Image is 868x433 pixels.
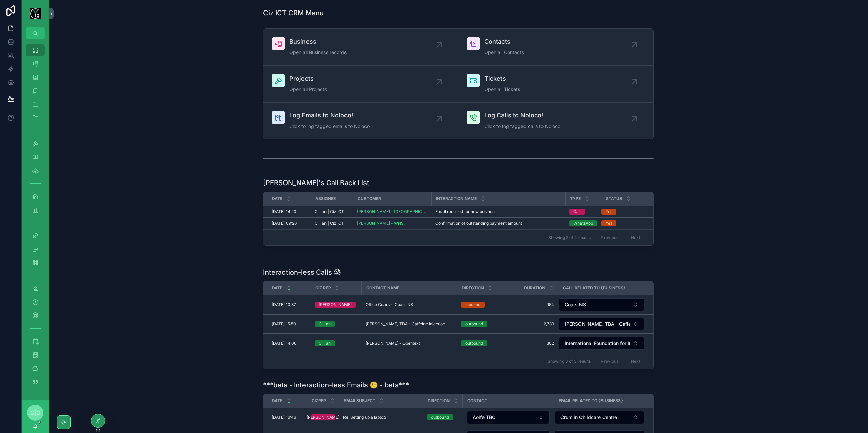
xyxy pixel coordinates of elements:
[263,380,409,390] h1: ***beta - Interaction-less Emails 🤨 - beta***
[272,221,297,226] span: [DATE] 09:26
[518,321,554,327] a: 2,789
[315,209,344,214] span: Cillian | Ciz ICT
[565,340,630,347] span: International Foundation for Integrated Care (IFIC)
[312,398,326,404] span: CizRep
[289,37,347,46] span: Business
[357,221,404,226] a: [PERSON_NAME] - WNS
[272,221,307,226] a: [DATE] 09:26
[555,411,644,424] button: Select Button
[315,209,349,214] a: Cillian | Ciz ICT
[473,414,495,421] span: Aoife TBC
[315,340,357,346] a: Cillian
[559,318,644,330] button: Select Button
[565,321,630,327] span: [PERSON_NAME] TBA - Caffeine Injection
[366,302,453,307] a: Office Coars - Coars NS
[315,221,349,226] a: Cillian | Ciz ICT
[272,209,296,214] span: [DATE] 14:20
[428,398,450,404] span: Direction
[289,86,327,93] span: Open all Projects
[357,209,427,214] a: [PERSON_NAME] - [GEOGRAPHIC_DATA]
[315,302,357,308] a: [PERSON_NAME]
[272,341,296,346] span: [DATE] 14:06
[315,221,344,226] span: Cillian | Ciz ICT
[272,415,296,420] span: [DATE] 16:46
[30,409,40,417] span: C|C
[518,302,554,307] a: 154
[558,298,645,311] a: Select Button
[272,285,282,291] span: Date
[366,285,399,291] span: Contact Name
[289,74,327,83] span: Projects
[263,267,341,277] h1: Interaction-less Calls 😱
[272,196,282,201] span: Date
[467,398,487,404] span: Contact
[343,415,386,420] span: Re: Setting up a laptop
[263,8,324,18] h1: Ciz ICT CRM Menu
[427,414,458,420] a: outbound
[263,66,458,103] a: ProjectsOpen all Projects
[558,337,645,350] a: Select Button
[458,66,653,103] a: TicketsOpen all Tickets
[467,411,550,424] button: Select Button
[524,285,545,291] span: Duration
[484,123,560,130] span: Click to log tagged calls to Noloco
[461,340,510,346] a: outbound
[272,321,307,327] a: [DATE] 15:50
[559,337,644,350] button: Select Button
[272,398,282,404] span: Date
[573,220,593,226] div: WhatsApp
[358,196,381,201] span: Customer
[548,235,591,240] span: Showing 2 of 2 results
[272,321,296,327] span: [DATE] 15:50
[366,321,453,327] a: [PERSON_NAME] TBA - Caffeine Injection
[560,414,617,421] span: Crumlin Childcare Centre
[484,37,524,46] span: Contacts
[272,341,307,346] a: [DATE] 14:06
[569,220,597,226] a: WhatsApp
[601,209,645,215] a: Yes
[465,340,483,346] div: outbound
[343,415,419,420] a: Re: Setting up a laptop
[431,414,449,420] div: outbound
[548,359,591,364] span: Showing 3 of 3 results
[366,302,413,307] span: Office Coars - Coars NS
[435,221,561,226] a: Confirmation of outstanding payment amount
[319,321,331,327] div: Cillian
[606,220,612,226] div: Yes
[518,341,554,346] a: 302
[272,302,296,307] span: [DATE] 10:37
[366,341,420,346] span: [PERSON_NAME] - Opentext
[272,302,307,307] a: [DATE] 10:37
[311,414,335,420] a: [PERSON_NAME]
[289,111,370,120] span: Log Emails to Noloco!
[465,302,480,308] div: inbound
[462,285,484,291] span: Direction
[435,209,496,214] span: Email required for new business
[467,411,550,424] a: Select Button
[563,285,625,291] span: Call Related To {Business}
[315,321,357,327] a: Cillian
[458,103,653,139] a: Log Calls to Noloco!Click to log tagged calls to Noloco
[461,321,510,327] a: outbound
[344,398,375,404] span: EmailSubject
[601,220,645,226] a: Yes
[289,49,347,56] span: Open all Business records
[357,221,427,226] a: [PERSON_NAME] - WNS
[565,301,586,308] span: Coars NS
[573,209,581,215] div: Call
[289,123,370,130] span: Click to log tagged emails to Noloco
[435,221,522,226] span: Confirmation of outstanding payment amount
[570,196,581,201] span: Type
[484,86,520,93] span: Open all Tickets
[307,414,339,420] div: [PERSON_NAME]
[559,298,644,311] button: Select Button
[558,317,645,331] a: Select Button
[569,209,597,215] a: Call
[435,209,561,214] a: Email required for new business
[30,8,41,19] img: App logo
